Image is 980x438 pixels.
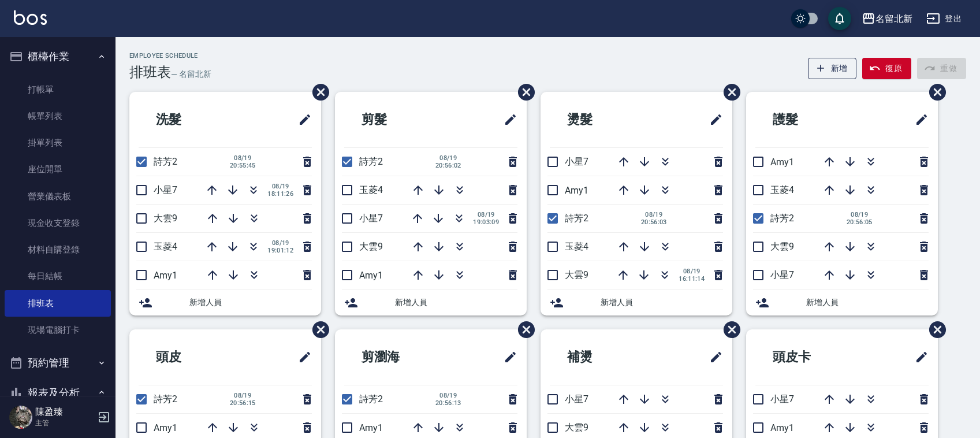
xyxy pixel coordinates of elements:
[359,213,383,224] span: 小星7
[5,317,111,343] a: 現場電腦打卡
[171,68,211,80] h6: — 名留北新
[908,106,929,133] span: 修改班表的標題
[679,275,705,283] span: 16:11:14
[770,422,794,433] span: Amy1
[702,343,723,371] span: 修改班表的標題
[806,296,929,309] span: 新增人員
[497,343,517,371] span: 修改班表的標題
[862,58,911,79] button: 復原
[359,184,383,195] span: 玉菱4
[359,270,383,281] span: Amy1
[828,7,851,30] button: save
[267,247,293,254] span: 19:01:12
[5,76,111,103] a: 打帳單
[230,399,256,407] span: 20:56:15
[435,392,461,399] span: 08/19
[435,399,461,407] span: 20:56:13
[565,213,588,224] span: 詩芳2
[5,263,111,289] a: 每日結帳
[154,184,177,195] span: 小星7
[267,183,293,190] span: 08/19
[139,336,245,378] h2: 頭皮
[230,162,256,169] span: 20:55:45
[497,106,517,133] span: 修改班表的標題
[550,99,656,140] h2: 燙髮
[808,58,857,79] button: 新增
[5,183,111,210] a: 營業儀表板
[154,394,177,404] span: 詩芳2
[565,422,588,433] span: 大雲9
[359,156,383,167] span: 詩芳2
[5,129,111,156] a: 掛單列表
[702,106,723,133] span: 修改班表的標題
[679,268,705,275] span: 08/19
[9,406,32,429] img: Person
[565,241,588,252] span: 玉菱4
[267,239,293,247] span: 08/19
[139,99,245,140] h2: 洗髮
[847,211,873,218] span: 08/19
[770,184,794,195] span: 玉菱4
[715,75,742,109] span: 刪除班表
[154,241,177,252] span: 玉菱4
[875,12,912,26] div: 名留北新
[154,422,177,433] span: Amy1
[541,289,732,315] div: 新增人員
[344,99,450,140] h2: 剪髮
[921,313,948,347] span: 刪除班表
[746,289,938,315] div: 新增人員
[291,343,312,371] span: 修改班表的標題
[304,75,331,109] span: 刪除班表
[35,406,94,418] h5: 陳盈臻
[509,313,536,347] span: 刪除班表
[344,336,457,378] h2: 剪瀏海
[129,64,171,80] h3: 排班表
[291,106,312,133] span: 修改班表的標題
[154,156,177,167] span: 詩芳2
[922,8,966,29] button: 登出
[565,269,588,280] span: 大雲9
[230,392,256,399] span: 08/19
[770,394,794,404] span: 小星7
[473,211,499,218] span: 08/19
[154,270,177,281] span: Amy1
[304,313,331,347] span: 刪除班表
[908,343,929,371] span: 修改班表的標題
[755,99,862,140] h2: 護髮
[129,52,211,60] h2: Employee Schedule
[5,42,111,72] button: 櫃檯作業
[550,336,656,378] h2: 補燙
[267,190,293,198] span: 18:11:26
[641,211,667,218] span: 08/19
[5,378,111,408] button: 報表及分析
[35,418,94,428] p: 主管
[565,185,588,196] span: Amy1
[857,7,917,31] button: 名留北新
[641,218,667,226] span: 20:56:03
[435,154,461,162] span: 08/19
[565,394,588,404] span: 小星7
[395,296,517,309] span: 新增人員
[435,162,461,169] span: 20:56:02
[189,296,312,309] span: 新增人員
[921,75,948,109] span: 刪除班表
[473,218,499,226] span: 19:03:09
[335,289,527,315] div: 新增人員
[5,348,111,378] button: 預約管理
[359,241,383,252] span: 大雲9
[770,269,794,280] span: 小星7
[359,422,383,433] span: Amy1
[770,241,794,252] span: 大雲9
[601,296,723,309] span: 新增人員
[14,10,47,25] img: Logo
[715,313,742,347] span: 刪除班表
[770,157,794,168] span: Amy1
[5,210,111,236] a: 現金收支登錄
[770,213,794,224] span: 詩芳2
[5,236,111,263] a: 材料自購登錄
[5,103,111,129] a: 帳單列表
[847,218,873,226] span: 20:56:05
[129,289,321,315] div: 新增人員
[154,213,177,224] span: 大雲9
[230,154,256,162] span: 08/19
